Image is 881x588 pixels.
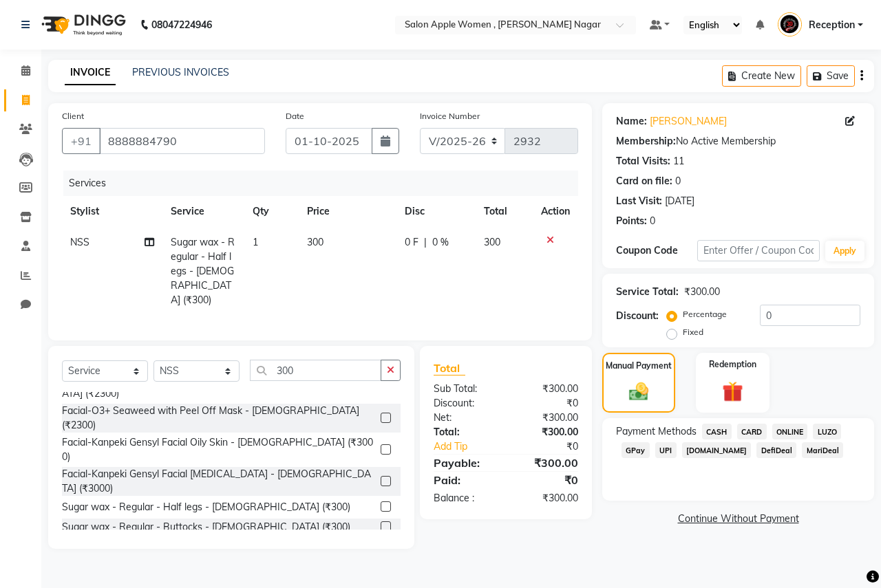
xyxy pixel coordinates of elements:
label: Invoice Number [420,110,480,122]
div: Net: [423,411,506,425]
span: ONLINE [772,424,808,439]
span: 1 [253,236,258,248]
input: Enter Offer / Coupon Code [697,240,820,261]
div: Discount: [616,309,659,323]
span: Payment Methods [616,424,697,439]
div: Total: [423,425,506,439]
div: Services [63,171,588,196]
div: ₹300.00 [506,382,588,396]
div: ₹0 [520,439,588,454]
div: Service Total: [616,285,679,299]
span: GPay [622,442,650,458]
th: Action [533,196,578,227]
div: Points: [616,214,647,228]
div: ₹0 [506,472,588,488]
span: 300 [484,236,500,248]
button: +91 [62,128,100,154]
div: Membership: [616,134,676,149]
div: Sugar wax - Regular - Half legs - [DEMOGRAPHIC_DATA] (₹300) [62,500,350,514]
img: _cash.svg [623,380,655,403]
th: Price [299,196,396,227]
span: CASH [702,424,732,439]
img: _gift.svg [716,379,750,405]
span: Reception [809,18,855,32]
span: 0 F [405,235,418,250]
a: Continue Without Payment [605,512,871,526]
label: Client [62,110,84,122]
span: | [424,235,427,250]
span: MariDeal [802,442,843,458]
span: CARD [737,424,767,439]
div: 0 [675,174,681,188]
div: Facial-O3+ Seaweed with Peel Off Mask - [DEMOGRAPHIC_DATA] (₹2300) [62,404,375,433]
div: ₹300.00 [506,425,588,439]
div: ₹300.00 [684,285,720,299]
button: Create New [722,65,801,87]
th: Disc [396,196,476,227]
img: logo [35,6,129,44]
div: Last Visit: [616,194,662,208]
span: 300 [307,236,323,248]
input: Search or Scan [250,360,381,381]
div: 11 [673,154,684,168]
span: Sugar wax - Regular - Half legs - [DEMOGRAPHIC_DATA] (₹300) [171,236,235,306]
span: NSS [70,236,89,248]
span: 0 % [432,235,449,250]
label: Redemption [709,358,756,371]
label: Date [286,110,304,122]
label: Fixed [683,326,703,338]
div: ₹0 [506,396,588,411]
div: 0 [650,214,655,228]
label: Manual Payment [606,360,672,372]
th: Service [162,196,244,227]
div: Sugar wax - Regular - Buttocks - [DEMOGRAPHIC_DATA] (₹300) [62,520,350,534]
span: UPI [655,442,677,458]
span: DefiDeal [756,442,796,458]
div: ₹300.00 [506,455,588,471]
a: INVOICE [65,61,116,85]
img: Reception [778,12,802,36]
label: Percentage [683,308,727,320]
th: Stylist [62,196,162,227]
div: [DATE] [665,194,694,208]
b: 08047224946 [151,6,212,44]
div: Discount: [423,396,506,411]
button: Apply [825,241,864,261]
div: ₹300.00 [506,491,588,505]
div: Card on file: [616,174,672,188]
span: LUZO [813,424,841,439]
th: Total [476,196,533,227]
div: Balance : [423,491,506,505]
input: Search by Name/Mobile/Email/Code [99,128,265,154]
div: Total Visits: [616,154,670,168]
a: PREVIOUS INVOICES [132,66,229,78]
div: Coupon Code [616,243,697,258]
span: Total [434,361,465,375]
div: Facial-Kanpeki Gensyl Facial [MEDICAL_DATA] - [DEMOGRAPHIC_DATA] (₹3000) [62,467,375,496]
div: Facial-Kanpeki Gensyl Facial Oily Skin - [DEMOGRAPHIC_DATA] (₹3000) [62,435,375,464]
div: No Active Membership [616,134,860,149]
div: Name: [616,114,647,129]
div: Paid: [423,472,506,488]
a: Add Tip [423,439,520,454]
div: Payable: [423,455,506,471]
span: [DOMAIN_NAME] [682,442,752,458]
th: Qty [244,196,299,227]
a: [PERSON_NAME] [650,114,727,129]
button: Save [807,65,855,87]
div: ₹300.00 [506,411,588,425]
div: Sub Total: [423,382,506,396]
